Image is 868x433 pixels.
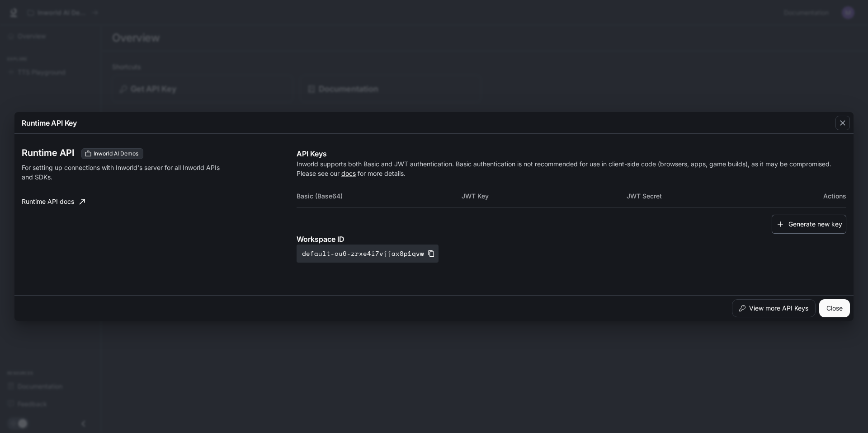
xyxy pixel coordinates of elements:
p: Runtime API Key [22,118,77,128]
a: Runtime API docs [18,193,89,211]
th: JWT Secret [627,185,792,207]
th: JWT Key [462,185,627,207]
h3: Runtime API [22,148,74,157]
button: View more API Keys [732,299,816,317]
a: docs [341,169,356,177]
p: API Keys [297,148,846,159]
th: Actions [791,185,846,207]
div: These keys will apply to your current workspace only [81,148,143,159]
button: Close [819,299,850,317]
th: Basic (Base64) [297,185,462,207]
p: Inworld supports both Basic and JWT authentication. Basic authentication is not recommended for u... [297,159,846,178]
button: Generate new key [772,215,846,234]
button: default-ou6-zrxe4i7vjjax8p1gvw [297,245,439,263]
span: Inworld AI Demos [90,150,142,158]
p: For setting up connections with Inworld's server for all Inworld APIs and SDKs. [22,163,222,182]
p: Workspace ID [297,234,846,245]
